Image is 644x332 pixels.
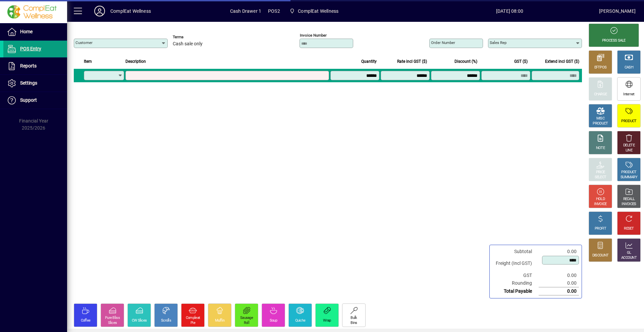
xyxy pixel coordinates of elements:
[108,321,117,326] div: Slices
[3,92,67,109] a: Support
[3,58,67,75] a: Reports
[173,35,213,39] span: Terms
[492,272,539,279] td: GST
[298,6,338,16] span: ComplEat Wellness
[621,170,636,175] div: PRODUCT
[75,40,93,45] mat-label: Customer
[84,58,92,65] span: Item
[240,316,253,321] div: Sausage
[287,5,341,17] span: ComplEat Wellness
[81,318,91,323] div: Coffee
[20,97,37,103] span: Support
[596,146,605,151] div: NOTE
[592,253,608,258] div: DISCOUNT
[244,321,249,326] div: Roll
[594,202,606,207] div: INVOICE
[110,6,151,16] div: ComplEat Wellness
[125,58,146,65] span: Description
[215,318,225,323] div: Muffin
[593,121,608,126] div: PRODUCT
[230,6,261,16] span: Cash Drawer 1
[621,119,636,124] div: PRODUCT
[539,272,579,279] td: 0.00
[454,58,477,65] span: Discount (%)
[596,170,605,175] div: PRICE
[351,316,357,321] div: Bulk
[595,226,606,231] div: PROFIT
[625,65,633,70] div: CASH
[492,287,539,295] td: Total Payable
[431,40,455,45] mat-label: Order number
[161,318,171,323] div: Scrolls
[132,318,147,323] div: CW Slices
[621,175,637,180] div: SUMMARY
[624,226,634,231] div: RESET
[420,6,599,16] span: [DATE] 08:00
[539,248,579,255] td: 0.00
[621,255,637,260] div: ACCOUNT
[3,23,67,40] a: Home
[20,46,41,51] span: POS Entry
[490,40,506,45] mat-label: Sales rep
[173,41,203,47] span: Cash sale only
[323,318,331,323] div: Wrap
[514,58,528,65] span: GST ($)
[105,316,120,321] div: Pure Bliss
[595,175,606,180] div: SELECT
[492,279,539,287] td: Rounding
[351,321,357,326] div: Bins
[596,197,605,202] div: HOLD
[545,58,579,65] span: Extend incl GST ($)
[361,58,377,65] span: Quantity
[295,318,306,323] div: Quiche
[492,248,539,255] td: Subtotal
[539,287,579,295] td: 0.00
[397,58,427,65] span: Rate incl GST ($)
[599,6,636,16] div: [PERSON_NAME]
[20,29,33,34] span: Home
[270,318,277,323] div: Soup
[89,5,110,17] button: Profile
[191,321,195,326] div: Pie
[594,65,607,70] div: EFTPOS
[602,38,626,43] div: PROCESS SALE
[623,197,635,202] div: RECALL
[623,92,634,97] div: Internet
[626,148,632,153] div: LINE
[20,80,37,86] span: Settings
[539,279,579,287] td: 0.00
[594,92,607,97] div: CHARGE
[186,316,200,321] div: Compleat
[623,143,635,148] div: DELETE
[492,255,539,272] td: Freight (Incl GST)
[20,63,37,68] span: Reports
[596,116,604,121] div: MISC
[268,6,280,16] span: POS2
[622,202,636,207] div: INVOICES
[627,250,631,255] div: GL
[300,33,327,38] mat-label: Invoice number
[3,75,67,92] a: Settings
